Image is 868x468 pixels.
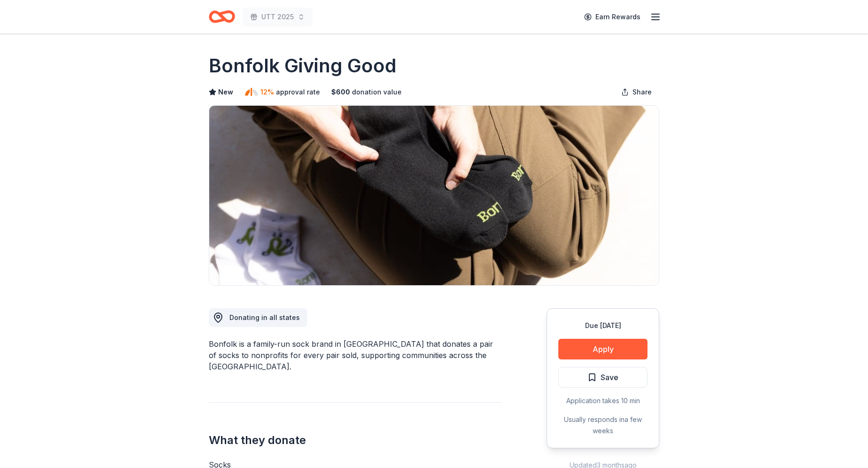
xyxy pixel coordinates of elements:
[352,86,402,98] span: donation value
[209,106,659,285] img: Image for Bonfolk Giving Good
[243,8,312,26] button: UTT 2025
[229,313,300,321] span: Donating in all states
[331,86,350,98] span: $ 600
[261,11,294,23] span: UTT 2025
[260,86,274,98] span: 12%
[209,433,502,448] h2: What they donate
[209,6,235,28] a: Home
[218,86,233,98] span: New
[558,339,647,359] button: Apply
[209,53,396,79] h1: Bonfolk Giving Good
[632,86,652,98] span: Share
[209,338,502,372] div: Bonfolk is a family-run sock brand in [GEOGRAPHIC_DATA] that donates a pair of socks to nonprofit...
[558,320,647,331] div: Due [DATE]
[601,371,618,383] span: Save
[558,395,647,406] div: Application takes 10 min
[558,367,647,388] button: Save
[579,8,646,25] a: Earn Rewards
[614,83,659,101] button: Share
[276,86,320,98] span: approval rate
[558,414,647,437] div: Usually responds in a few weeks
